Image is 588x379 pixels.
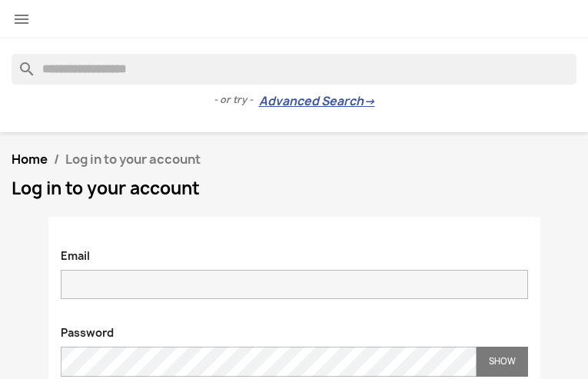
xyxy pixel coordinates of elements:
[49,241,101,264] label: Email
[12,54,576,85] input: Search
[12,151,48,168] a: Home
[49,317,125,341] label: Password
[364,94,375,109] span: →
[214,92,259,108] span: - or try -
[477,347,528,377] button: Show
[65,151,201,168] span: Log in to your account
[12,179,576,198] h1: Log in to your account
[12,54,30,72] i: search
[61,347,477,377] input: Password input
[259,94,375,109] a: Advanced Search→
[12,10,31,28] i: 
